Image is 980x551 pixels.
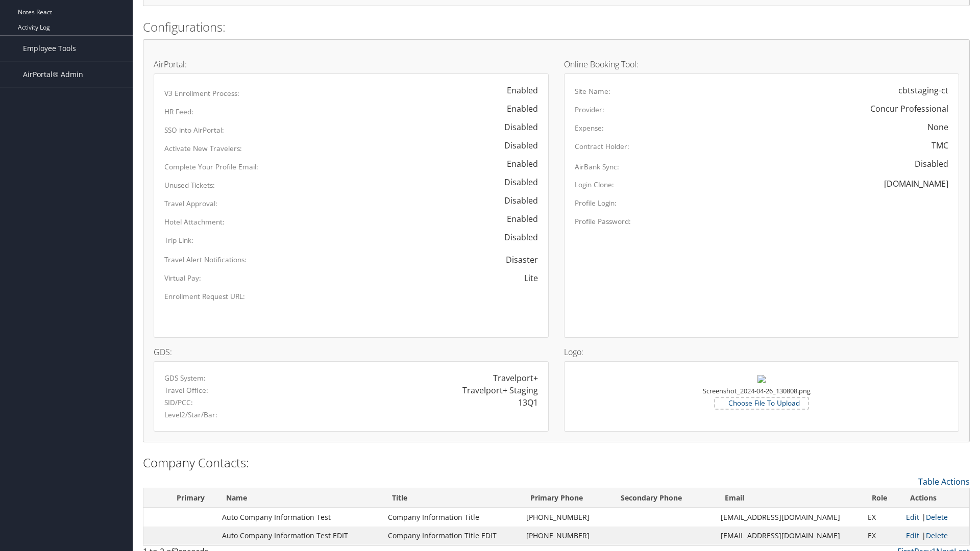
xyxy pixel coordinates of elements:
a: Table Actions [918,476,970,487]
label: Complete Your Profile Email: [164,162,258,172]
h4: Online Booking Tool: [564,60,959,68]
div: Enabled [497,103,538,115]
td: [EMAIL_ADDRESS][DOMAIN_NAME] [716,527,863,545]
h2: Configurations: [143,18,970,36]
div: Disabled [494,121,538,133]
div: Travelport+ [493,372,538,384]
span: Employee Tools [23,36,76,61]
h4: AirPortal: [154,60,549,68]
span: AirPortal® Admin [23,62,83,87]
label: Profile Password: [575,216,631,227]
a: Edit [906,531,919,540]
div: Disabled [494,231,538,243]
th: Secondary Phone [611,488,716,508]
label: Unused Tickets: [164,180,215,190]
label: V3 Enrollment Process: [164,88,239,98]
th: Role [863,488,901,508]
a: Delete [926,512,948,522]
label: Provider: [575,105,604,115]
label: Enrollment Request URL: [164,291,245,302]
h4: Logo: [564,348,959,356]
td: EX [863,527,901,545]
div: Disabled [494,139,538,152]
a: Edit [906,512,919,522]
div: Enabled [497,158,538,170]
td: Auto Company Information Test EDIT [217,527,383,545]
label: Travel Alert Notifications: [164,255,247,265]
label: Expense: [575,123,604,133]
td: Auto Company Information Test [217,508,383,527]
h2: Company Contacts: [143,454,970,471]
label: Hotel Attachment: [164,217,225,227]
h4: GDS: [154,348,549,356]
label: Choose File To Upload [715,398,808,408]
td: | [901,508,969,527]
label: Travel Approval: [164,198,217,209]
div: TMC [932,139,948,152]
td: EX [863,508,901,527]
label: SSO into AirPortal: [164,125,224,135]
div: Lite [524,272,538,284]
a: Delete [926,531,948,540]
th: Title [383,488,521,508]
div: Disabled [494,194,538,207]
span: Disaster [496,249,538,270]
td: [PHONE_NUMBER] [521,527,611,545]
small: Screenshot_2024-04-26_130808.png [703,386,811,406]
div: cbtstaging-ct [898,84,948,96]
div: Travelport+ Staging [462,384,538,396]
label: Travel Office: [164,385,208,395]
div: Disabled [904,158,948,170]
td: [EMAIL_ADDRESS][DOMAIN_NAME] [716,508,863,527]
label: AirBank Sync: [575,162,619,172]
td: Company Information Title EDIT [383,527,521,545]
div: [DOMAIN_NAME] [884,178,948,190]
label: Contract Holder: [575,141,629,152]
label: Site Name: [575,86,610,96]
div: Concur Professional [870,103,948,115]
th: Primary [164,488,217,508]
label: HR Feed: [164,107,193,117]
label: Login Clone: [575,180,614,190]
td: Company Information Title [383,508,521,527]
div: None [927,121,948,133]
label: Profile Login: [575,198,617,208]
div: 13Q1 [518,396,538,409]
th: Email [716,488,863,508]
img: Screenshot_2024-04-26_130808.png [757,375,766,383]
td: | [901,527,969,545]
div: Disabled [494,176,538,188]
th: Primary Phone [521,488,611,508]
label: Virtual Pay: [164,273,201,283]
label: SID/PCC: [164,397,193,408]
label: Activate New Travelers: [164,143,242,154]
label: Trip Link: [164,235,193,245]
th: Actions [901,488,969,508]
div: Enabled [497,84,538,96]
th: Name [217,488,383,508]
label: Level2/Star/Bar: [164,410,217,420]
div: Enabled [497,213,538,225]
td: [PHONE_NUMBER] [521,508,611,527]
label: GDS System: [164,373,206,383]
